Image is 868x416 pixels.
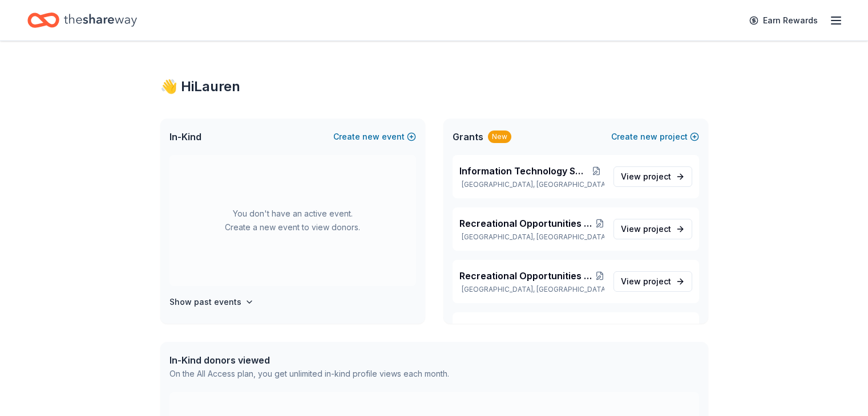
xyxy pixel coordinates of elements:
[643,172,671,181] span: project
[169,295,241,309] h4: Show past events
[621,222,671,236] span: View
[459,217,595,230] span: Recreational Opportunities & Materials for People with Intellectual and Developmental Disabilitie...
[613,166,692,187] a: View project
[169,155,416,286] div: You don't have an active event. Create a new event to view donors.
[459,164,589,178] span: Information Technology Safety & Security
[459,233,604,242] p: [GEOGRAPHIC_DATA], [GEOGRAPHIC_DATA]
[459,269,595,283] span: Recreational Opportunities & Materials for School-Aged Youth with Intellectual and Developmental ...
[362,130,380,144] span: new
[459,285,604,294] p: [GEOGRAPHIC_DATA], [GEOGRAPHIC_DATA]
[169,353,449,367] div: In-Kind donors viewed
[488,130,511,143] div: New
[643,276,671,286] span: project
[459,180,604,189] p: [GEOGRAPHIC_DATA], [GEOGRAPHIC_DATA]
[742,10,825,31] a: Earn Rewards
[611,130,699,144] button: Createnewproject
[621,170,671,183] span: View
[333,130,416,144] button: Createnewevent
[621,275,671,288] span: View
[169,367,449,381] div: On the All Access plan, you get unlimited in-kind profile views each month.
[459,321,595,335] span: Recreational Equipment & Assistive Technology for People with Intellectual and Developmental Disa...
[643,224,671,234] span: project
[613,271,692,292] a: View project
[169,295,254,309] button: Show past events
[160,78,708,96] div: 👋 Hi Lauren
[27,7,137,34] a: Home
[613,219,692,239] a: View project
[640,130,657,144] span: new
[169,130,201,144] span: In-Kind
[453,130,483,144] span: Grants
